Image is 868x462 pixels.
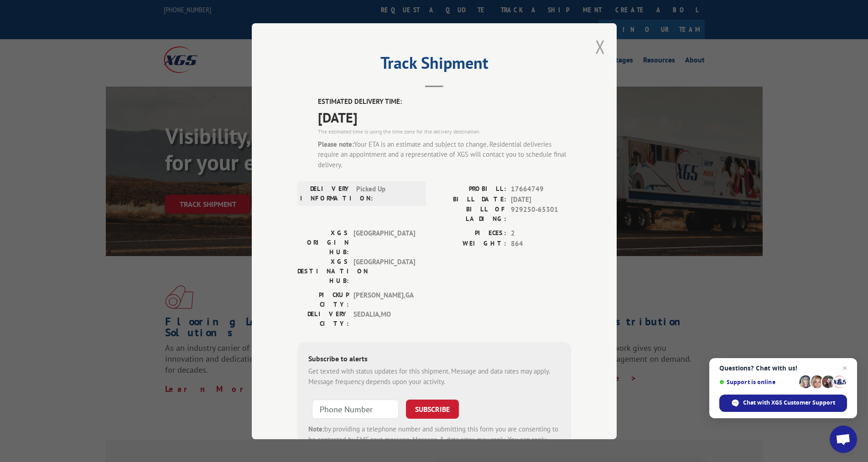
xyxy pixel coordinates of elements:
[353,257,415,286] span: [GEOGRAPHIC_DATA]
[318,107,571,127] span: [DATE]
[434,194,506,205] label: BILL DATE:
[353,290,415,309] span: [PERSON_NAME] , GA
[318,139,571,170] div: Your ETA is an estimate and subject to change. Residential deliveries require an appointment and ...
[511,184,571,195] span: 17664749
[595,35,605,59] button: Close modal
[511,194,571,205] span: [DATE]
[318,97,571,107] label: ESTIMATED DELIVERY TIME:
[356,184,418,203] span: Picked Up
[719,379,796,385] span: Support is online
[353,309,415,329] span: SEDALIA , MO
[743,399,835,407] span: Chat with XGS Customer Support
[511,205,571,224] span: 929250-65301
[297,290,349,309] label: PICKUP CITY:
[719,364,847,372] span: Questions? Chat with us!
[308,425,324,433] strong: Note:
[719,395,847,412] div: Chat with XGS Customer Support
[434,238,506,249] label: WEIGHT:
[434,228,506,239] label: PIECES:
[511,238,571,249] span: 864
[434,205,506,224] label: BILL OF LADING:
[308,366,560,387] div: Get texted with status updates for this shipment. Message and data rates may apply. Message frequ...
[511,228,571,239] span: 2
[308,353,560,366] div: Subscribe to alerts
[297,56,571,74] h2: Track Shipment
[308,424,560,455] div: by providing a telephone number and submitting this form you are consenting to be contacted by SM...
[318,139,354,148] strong: Please note:
[353,228,415,257] span: [GEOGRAPHIC_DATA]
[406,400,459,419] button: SUBSCRIBE
[830,426,857,453] div: Open chat
[297,309,349,329] label: DELIVERY CITY:
[434,184,506,195] label: PROBILL:
[297,257,349,286] label: XGS DESTINATION HUB:
[300,184,352,203] label: DELIVERY INFORMATION:
[312,400,399,419] input: Phone Number
[839,363,850,374] span: Close chat
[318,127,571,135] div: The estimated time is using the time zone for the delivery destination.
[297,228,349,257] label: XGS ORIGIN HUB:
